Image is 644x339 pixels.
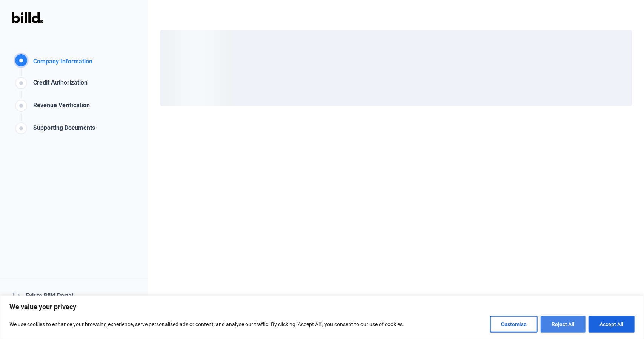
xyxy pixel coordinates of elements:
div: Credit Authorization [30,78,88,91]
div: Supporting Documents [30,123,95,136]
button: Accept All [589,316,635,333]
img: Billd Logo [12,12,43,23]
div: Revenue Verification [30,101,90,113]
mat-icon: logout [12,291,20,299]
button: Customise [490,316,538,333]
p: We use cookies to enhance your browsing experience, serve personalised ads or content, and analys... [9,320,404,329]
p: We value your privacy [9,302,635,311]
div: loading [160,30,632,106]
div: Company Information [30,57,92,68]
button: Reject All [541,316,586,333]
